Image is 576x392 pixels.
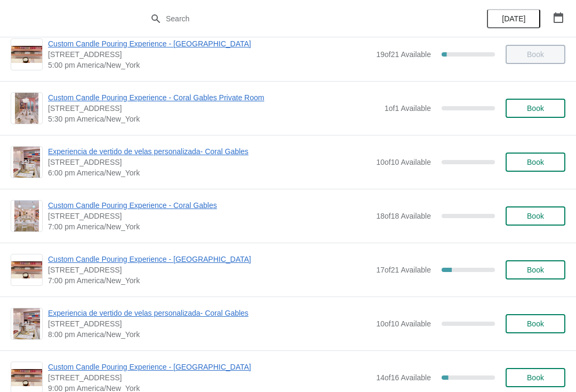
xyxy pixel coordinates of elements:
[48,265,371,275] span: [STREET_ADDRESS]
[376,212,431,220] span: 18 of 18 Available
[48,60,371,70] span: 5:00 pm America/New_York
[48,92,379,103] span: Custom Candle Pouring Experience - Coral Gables Private Room
[48,308,371,318] span: Experiencia de vertido de velas personalizada- Coral Gables
[502,14,525,23] span: [DATE]
[48,275,371,286] span: 7:00 pm America/New_York
[48,318,371,329] span: [STREET_ADDRESS]
[13,147,40,178] img: Experiencia de vertido de velas personalizada- Coral Gables | 154 Giralda Avenue, Coral Gables, F...
[48,372,371,383] span: [STREET_ADDRESS]
[376,158,431,166] span: 10 of 10 Available
[527,212,544,220] span: Book
[48,200,371,211] span: Custom Candle Pouring Experience - Coral Gables
[48,362,371,372] span: Custom Candle Pouring Experience - [GEOGRAPHIC_DATA]
[376,373,431,382] span: 14 of 16 Available
[376,266,431,274] span: 17 of 21 Available
[14,201,39,231] img: Custom Candle Pouring Experience - Coral Gables | 154 Giralda Avenue, Coral Gables, FL, USA | 7:0...
[11,46,42,63] img: Custom Candle Pouring Experience - Fort Lauderdale | 914 East Las Olas Boulevard, Fort Lauderdale...
[527,266,544,274] span: Book
[506,368,565,387] button: Book
[48,157,371,167] span: [STREET_ADDRESS]
[48,38,371,49] span: Custom Candle Pouring Experience - [GEOGRAPHIC_DATA]
[527,319,544,328] span: Book
[376,50,431,59] span: 19 of 21 Available
[165,9,432,28] input: Search
[506,314,565,333] button: Book
[48,167,371,178] span: 6:00 pm America/New_York
[15,93,38,124] img: Custom Candle Pouring Experience - Coral Gables Private Room | 154 Giralda Avenue, Coral Gables, ...
[506,153,565,172] button: Book
[506,99,565,118] button: Book
[48,221,371,232] span: 7:00 pm America/New_York
[506,206,565,226] button: Book
[487,9,540,28] button: [DATE]
[527,373,544,382] span: Book
[48,254,371,265] span: Custom Candle Pouring Experience - [GEOGRAPHIC_DATA]
[527,104,544,113] span: Book
[13,308,40,339] img: Experiencia de vertido de velas personalizada- Coral Gables | 154 Giralda Avenue, Coral Gables, F...
[48,146,371,157] span: Experiencia de vertido de velas personalizada- Coral Gables
[376,319,431,328] span: 10 of 10 Available
[48,103,379,114] span: [STREET_ADDRESS]
[48,329,371,340] span: 8:00 pm America/New_York
[11,369,42,387] img: Custom Candle Pouring Experience - Fort Lauderdale | 914 East Las Olas Boulevard, Fort Lauderdale...
[506,260,565,279] button: Book
[11,261,42,279] img: Custom Candle Pouring Experience - Fort Lauderdale | 914 East Las Olas Boulevard, Fort Lauderdale...
[527,158,544,166] span: Book
[48,49,371,60] span: [STREET_ADDRESS]
[385,104,431,113] span: 1 of 1 Available
[48,114,379,124] span: 5:30 pm America/New_York
[48,211,371,221] span: [STREET_ADDRESS]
